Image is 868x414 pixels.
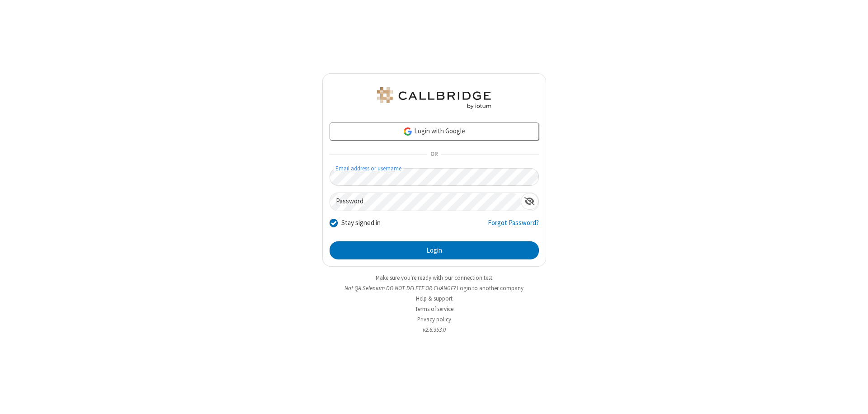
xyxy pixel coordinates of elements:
button: Login to another company [457,284,524,292]
a: Privacy policy [417,315,451,323]
img: QA Selenium DO NOT DELETE OR CHANGE [375,87,493,109]
div: Show password [521,193,538,210]
li: Not QA Selenium DO NOT DELETE OR CHANGE? [322,284,546,292]
label: Stay signed in [341,218,381,228]
input: Email address or username [330,168,539,186]
img: google-icon.png [403,127,413,136]
a: Forgot Password? [488,218,539,235]
a: Login with Google [330,122,539,141]
a: Help & support [416,295,453,302]
li: v2.6.353.0 [322,325,546,334]
button: Login [330,241,539,259]
span: OR [427,148,441,161]
a: Terms of service [415,305,453,313]
input: Password [330,193,521,211]
a: Make sure you're ready with our connection test [376,274,492,282]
